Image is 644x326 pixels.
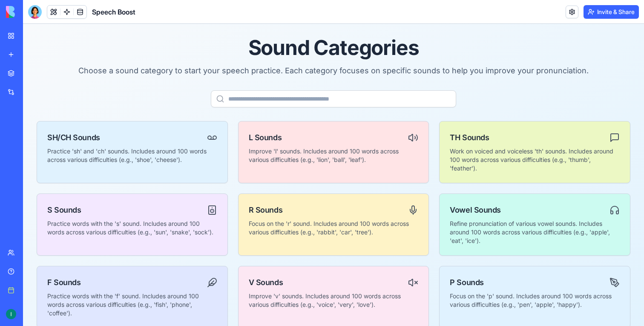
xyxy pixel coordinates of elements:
[14,170,205,232] a: S SoundsPractice words with the 's' sound. Includes around 100 words across various difficulties ...
[416,97,607,159] a: TH SoundsWork on voiced and voiceless 'th' sounds. Includes around 100 words across various diffi...
[24,196,194,213] p: Practice words with the 's' sound. Includes around 100 words across various difficulties (e.g., '...
[427,268,597,285] p: Focus on the 'p' sound. Includes around 100 words across various difficulties (e.g., 'pen', 'appl...
[226,180,259,192] div: R Sounds
[14,97,205,159] a: SH/CH SoundsPractice 'sh' and 'ch' sounds. Includes around 100 words across various difficulties ...
[14,242,205,304] a: F SoundsPractice words with the 'f' sound. Includes around 100 words across various difficulties ...
[215,242,406,304] a: V SoundsImprove 'v' sounds. Includes around 100 words across various difficulties (e.g., 'voice',...
[427,196,597,221] p: Refine pronunciation of various vowel sounds. Includes around 100 words across various difficulti...
[427,123,597,149] p: Work on voiced and voiceless 'th' sounds. Includes around 100 words across various difficulties (...
[226,253,260,265] div: V Sounds
[226,268,396,285] p: Improve 'v' sounds. Includes around 100 words across various difficulties (e.g., 'voice', 'very',...
[14,41,607,53] p: Choose a sound category to start your speech practice. Each category focuses on specific sounds t...
[14,14,607,34] h1: Sound Categories
[215,170,406,232] a: R SoundsFocus on the 'r' sound. Includes around 100 words across various difficulties (e.g., 'rab...
[226,123,396,140] p: Improve 'l' sounds. Includes around 100 words across various difficulties (e.g., 'lion', 'ball', ...
[24,253,57,265] div: F Sounds
[416,170,607,232] a: Vowel SoundsRefine pronunciation of various vowel sounds. Includes around 100 words across variou...
[215,97,406,159] a: L SoundsImprove 'l' sounds. Includes around 100 words across various difficulties (e.g., 'lion', ...
[92,7,135,17] h1: Speech Boost
[416,242,607,304] a: P SoundsFocus on the 'p' sound. Includes around 100 words across various difficulties (e.g., 'pen...
[226,108,259,120] div: L Sounds
[6,309,16,319] img: ACg8ocJA1bl1QeWGFLPhuwcQRvAv9TimZ7Zu7nfPvWXfiOhKzTeEFA=s96-c
[24,268,194,294] p: Practice words with the 'f' sound. Includes around 100 words across various difficulties (e.g., '...
[24,180,58,192] div: S Sounds
[427,108,466,120] div: TH Sounds
[24,123,194,140] p: Practice 'sh' and 'ch' sounds. Includes around 100 words across various difficulties (e.g., 'shoe...
[427,253,460,265] div: P Sounds
[584,5,639,19] button: Invite & Share
[24,108,77,120] div: SH/CH Sounds
[6,6,59,18] img: logo
[226,196,396,213] p: Focus on the 'r' sound. Includes around 100 words across various difficulties (e.g., 'rabbit', 'c...
[427,180,478,192] div: Vowel Sounds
